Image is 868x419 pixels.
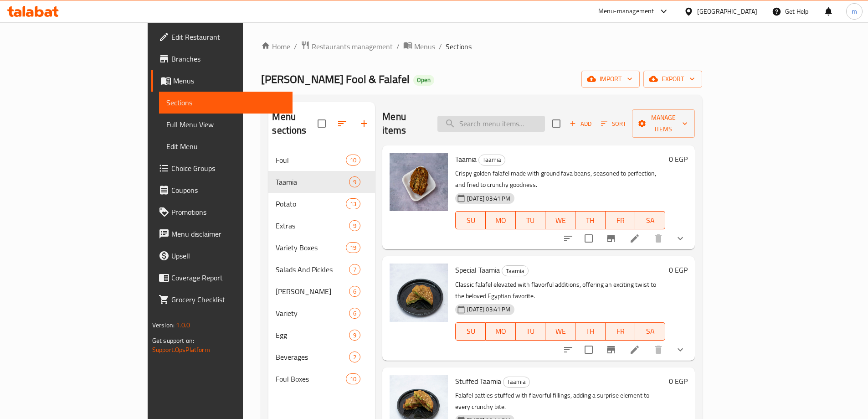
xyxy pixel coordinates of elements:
[151,157,293,179] a: Choice Groups
[268,280,375,302] div: [PERSON_NAME]6
[599,117,628,131] button: Sort
[503,377,530,388] div: Taamia
[609,214,632,227] span: FR
[629,344,640,355] a: Edit menu item
[349,352,360,362] div: items
[152,344,210,356] a: Support.OpsPlatform
[159,92,293,114] a: Sections
[486,322,516,341] button: MO
[171,53,285,64] span: Branches
[346,200,360,208] span: 13
[268,302,375,324] div: Variety6
[609,325,632,338] span: FR
[346,198,360,209] div: items
[566,117,595,131] span: Add item
[414,41,435,52] span: Menus
[557,228,579,249] button: sort-choices
[479,155,505,165] span: Taamia
[463,194,514,203] span: [DATE] 03:41 PM
[549,214,572,227] span: WE
[349,220,360,231] div: items
[455,263,500,277] span: Special Taamia
[276,308,349,319] div: Variety
[268,215,375,237] div: Extras9
[268,368,375,390] div: Foul Boxes10
[413,75,434,86] div: Open
[455,322,486,341] button: SU
[632,109,695,138] button: Manage items
[166,97,285,108] span: Sections
[346,373,360,384] div: items
[595,117,632,131] span: Sort items
[503,377,529,387] span: Taamia
[276,176,349,187] span: Taamia
[545,322,575,341] button: WE
[312,114,331,133] span: Select all sections
[396,41,400,52] li: /
[171,31,285,42] span: Edit Restaurant
[276,286,349,297] span: [PERSON_NAME]
[159,135,293,157] a: Edit Menu
[349,309,360,318] span: 6
[151,70,293,92] a: Menus
[276,352,349,362] span: Beverages
[349,330,360,341] div: items
[276,264,349,275] span: Salads And Pickles
[176,319,190,331] span: 1.0.0
[268,259,375,280] div: Salads And Pickles7
[516,211,546,229] button: TU
[346,375,360,383] span: 10
[261,69,410,89] span: [PERSON_NAME] Fool & Falafel
[455,279,665,302] p: Classic falafel elevated with flavorful additions, offering an exciting twist to the beloved Egyp...
[651,73,695,85] span: export
[349,178,360,186] span: 9
[312,41,393,52] span: Restaurants management
[171,163,285,174] span: Choice Groups
[353,113,375,134] button: Add section
[276,220,349,231] span: Extras
[635,322,665,341] button: SA
[643,71,702,88] button: export
[413,76,434,84] span: Open
[349,353,360,362] span: 2
[276,155,346,166] div: Foul
[549,325,572,338] span: WE
[346,156,360,165] span: 10
[268,237,375,259] div: Variety Boxes19
[346,155,360,166] div: items
[171,185,285,196] span: Coupons
[276,198,346,209] span: Potato
[639,325,662,338] span: SA
[261,41,702,52] nav: breadcrumb
[669,375,688,388] h6: 0 EGP
[455,152,477,166] span: Taamia
[675,233,686,244] svg: Show Choices
[166,141,285,152] span: Edit Menu
[349,176,360,187] div: items
[598,6,654,17] div: Menu-management
[276,330,349,341] div: Egg
[669,153,688,166] h6: 0 EGP
[403,41,435,52] a: Menus
[669,264,688,276] h6: 0 EGP
[502,266,528,276] span: Taamia
[486,211,516,229] button: MO
[349,265,360,274] span: 7
[519,214,542,227] span: TU
[151,48,293,70] a: Branches
[171,294,285,305] span: Grocery Checklist
[268,171,375,193] div: Taamia9
[579,214,602,227] span: TH
[152,335,194,347] span: Get support on:
[151,267,293,289] a: Coverage Report
[439,41,442,52] li: /
[601,119,626,129] span: Sort
[639,112,688,135] span: Manage items
[268,149,375,171] div: Foul10
[455,390,665,413] p: Falafel patties stuffed with flavorful fillings, adding a surprise element to every crunchy bite.
[629,233,640,244] a: Edit menu item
